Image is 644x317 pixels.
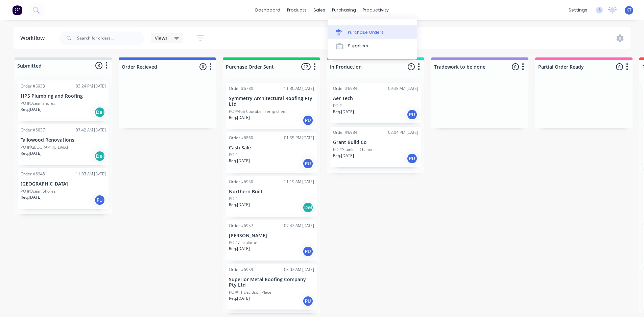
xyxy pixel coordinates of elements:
div: Suppliers [348,43,368,49]
div: purchasing [329,5,359,15]
div: Order #6984 [333,129,357,136]
p: Req. [DATE] [229,246,250,252]
p: Northern Built [229,189,314,195]
p: PO #Ocean shores [21,100,55,106]
div: 08:02 AM [DATE] [284,267,314,273]
div: Workflow [20,34,48,42]
p: PO #Zincalume [229,240,257,246]
p: Grant Build Co [333,140,418,145]
div: Order #695707:42 AM [DATE][PERSON_NAME]PO #ZincalumeReq.[DATE]PU [226,220,317,261]
p: PO #Stainless Channel [333,147,375,153]
div: Order #593803:24 PM [DATE]HPS Plumbing and RoofingPO #Ocean shoresReq.[DATE]Del [18,80,109,121]
div: Order #6948 [21,171,45,177]
div: 09:38 AM [DATE] [388,86,418,92]
div: Order #603707:42 AM [DATE]Tallowood RenovationsPO #[GEOGRAPHIC_DATA]Req.[DATE]Del [18,124,109,165]
div: PU [303,158,313,169]
div: Order #678011:30 AM [DATE]Symmetry Architectural Roofing Pty LtdPO #465 Coorabell Temp sheetReq.[... [226,83,317,129]
span: KT [626,7,631,13]
img: Factory [12,5,22,15]
div: Order #6037 [21,127,45,133]
div: products [284,5,310,15]
div: Purchase Orders [348,29,384,35]
div: 11:19 AM [DATE] [284,179,314,185]
div: 02:04 PM [DATE] [388,129,418,136]
p: Req. [DATE] [21,150,42,156]
div: Del [94,107,105,118]
p: [GEOGRAPHIC_DATA] [21,181,106,187]
div: Order #6880 [229,135,253,141]
p: PO # [229,196,238,202]
div: PU [407,153,418,164]
p: Aer Tech [333,96,418,101]
p: Superior Metal Roofing Company Pty Ltd [229,277,314,288]
p: PO #11 Davidson Place [229,289,271,295]
div: sales [310,5,329,15]
div: Order #6934 [333,86,357,92]
div: 03:24 PM [DATE] [76,83,106,89]
p: Req. [DATE] [333,109,354,115]
div: 11:03 AM [DATE] [76,171,106,177]
div: PU [407,109,418,120]
div: Order #695908:02 AM [DATE]Superior Metal Roofing Company Pty LtdPO #11 Davidson PlaceReq.[DATE]PU [226,264,317,310]
div: Order #688001:55 PM [DATE]Cash SalePO #Req.[DATE]PU [226,132,317,173]
p: Req. [DATE] [333,153,354,159]
div: 01:55 PM [DATE] [284,135,314,141]
div: Order #693409:38 AM [DATE]Aer TechPO #Req.[DATE]PU [330,83,421,123]
p: Req. [DATE] [21,194,42,200]
p: PO #Ocean Shores [21,188,56,194]
a: dashboard [252,5,284,15]
div: 11:30 AM [DATE] [284,86,314,92]
p: HPS Plumbing and Roofing [21,93,106,99]
div: Order #695011:19 AM [DATE]Northern BuiltPO #Req.[DATE]Del [226,176,317,217]
div: Order #6950 [229,179,253,185]
p: PO #[GEOGRAPHIC_DATA] [21,144,68,150]
p: Symmetry Architectural Roofing Pty Ltd [229,96,314,107]
p: Req. [DATE] [229,158,250,164]
p: Cash Sale [229,145,314,151]
p: [PERSON_NAME] [229,233,314,239]
p: Tallowood Renovations [21,137,106,143]
div: settings [565,5,591,15]
div: productivity [359,5,392,15]
div: PU [303,115,313,126]
div: PU [303,246,313,257]
p: Req. [DATE] [21,106,42,113]
div: Order #698402:04 PM [DATE]Grant Build CoPO #Stainless ChannelReq.[DATE]PU [330,127,421,167]
p: PO # [333,103,342,109]
a: Suppliers [328,39,417,53]
p: Req. [DATE] [229,115,250,121]
div: 07:42 AM [DATE] [284,223,314,229]
div: PU [303,296,313,307]
input: Search for orders... [77,31,144,45]
div: Del [303,202,313,213]
div: Order #6959 [229,267,253,273]
div: Order #6957 [229,223,253,229]
div: Order #694811:03 AM [DATE][GEOGRAPHIC_DATA]PO #Ocean ShoresReq.[DATE]PU [18,168,109,209]
div: PU [94,195,105,205]
div: 07:42 AM [DATE] [76,127,106,133]
div: Order #6780 [229,86,253,92]
a: Purchase Orders [328,25,417,39]
p: Req. [DATE] [229,295,250,301]
div: Order #5938 [21,83,45,89]
p: Req. [DATE] [229,202,250,208]
span: Views [155,34,168,42]
p: PO # [229,152,238,158]
div: Del [94,151,105,162]
p: PO #465 Coorabell Temp sheet [229,108,287,115]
